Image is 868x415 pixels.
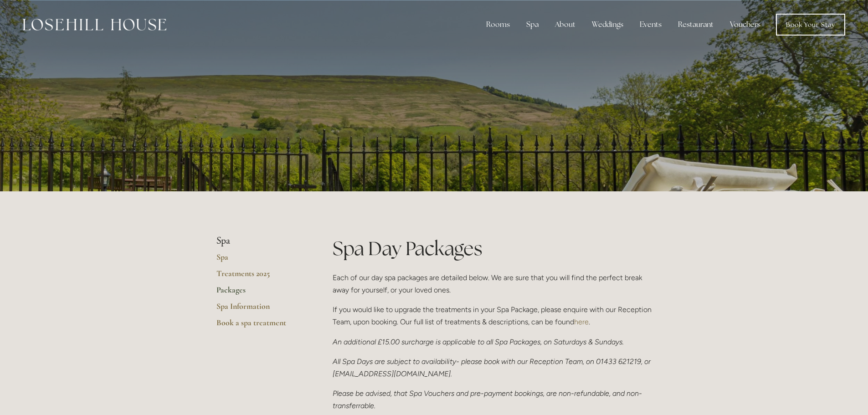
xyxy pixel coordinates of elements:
img: Losehill House [23,19,166,31]
a: Packages [216,285,303,301]
em: Please be advised, that Spa Vouchers and pre-payment bookings, are non-refundable, and non-transf... [333,389,642,410]
div: About [548,15,583,34]
em: All Spa Days are subject to availability- please book with our Reception Team, on 01433 621219, o... [333,357,652,378]
div: Spa [519,15,546,34]
p: If you would like to upgrade the treatments in your Spa Package, please enquire with our Receptio... [333,303,652,328]
h1: Spa Day Packages [333,235,652,262]
a: Spa [216,252,303,268]
div: Restaurant [671,15,721,34]
div: Rooms [479,15,517,34]
a: Vouchers [723,15,768,34]
div: Weddings [585,15,631,34]
a: Book a spa treatment [216,318,303,334]
a: here [574,318,589,326]
a: Treatments 2025 [216,268,303,285]
em: An additional £15.00 surcharge is applicable to all Spa Packages, on Saturdays & Sundays. [333,338,624,346]
li: Spa [216,235,303,247]
p: Each of our day spa packages are detailed below. We are sure that you will find the perfect break... [333,272,652,296]
a: Book Your Stay [776,14,845,36]
div: Events [632,15,669,34]
a: Spa Information [216,301,303,318]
